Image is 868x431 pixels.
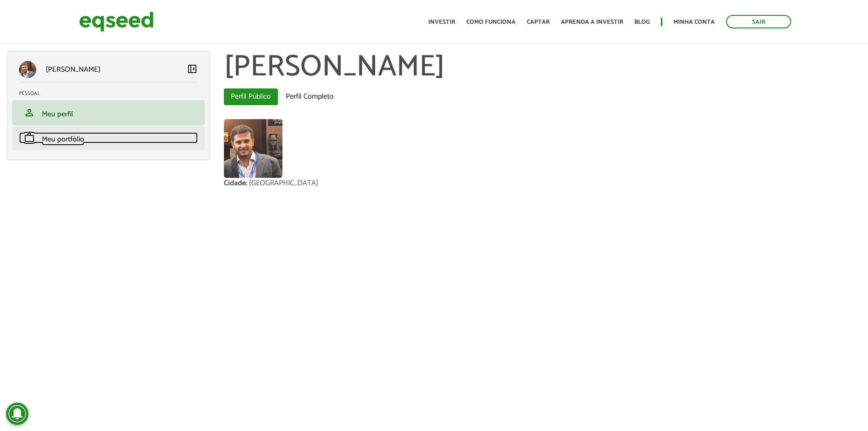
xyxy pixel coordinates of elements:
[42,133,84,146] span: Meu portfólio
[224,119,283,178] a: Ver perfil do usuário.
[24,132,35,143] span: work
[79,9,154,34] img: EqSeed
[187,63,198,76] a: Colapsar menu
[46,65,101,74] p: [PERSON_NAME]
[12,125,205,150] li: Meu portfólio
[224,180,249,187] div: Cidade
[466,19,516,25] a: Como funciona
[19,132,198,143] a: workMeu portfólio
[12,100,205,125] li: Meu perfil
[428,19,455,25] a: Investir
[246,177,247,189] span: :
[527,19,550,25] a: Captar
[673,19,715,25] a: Minha conta
[224,88,278,105] a: Perfil Público
[187,63,198,74] span: left_panel_close
[634,19,650,25] a: Blog
[726,15,791,28] a: Sair
[42,108,73,121] span: Meu perfil
[19,91,205,96] h2: Pessoal
[224,119,283,178] img: Foto de Moisés Rosa
[19,107,198,118] a: personMeu perfil
[561,19,623,25] a: Aprenda a investir
[224,51,861,84] h1: [PERSON_NAME]
[24,107,35,118] span: person
[279,88,341,105] a: Perfil Completo
[249,180,318,187] div: [GEOGRAPHIC_DATA]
